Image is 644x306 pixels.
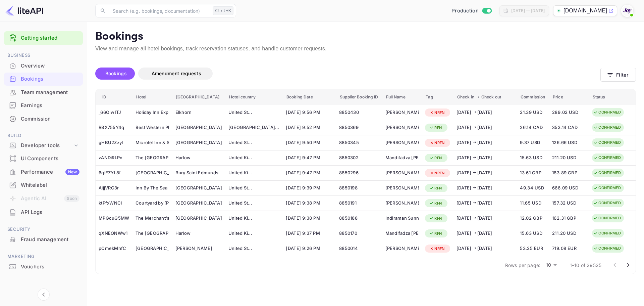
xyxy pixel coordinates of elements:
span: 183.89 GBP [552,169,586,177]
div: CONFIRMED [589,184,625,192]
div: United States of America [228,183,280,193]
div: Overview [4,59,83,73]
input: Search (e.g. bookings, documentation) [109,4,210,17]
span: 53.25 EUR [520,245,546,252]
div: United Ki ... [228,155,280,161]
div: qXNEONWw1 [99,228,129,239]
div: MPGcuG5MW [99,213,129,224]
div: [DATE] [DATE] [457,139,514,146]
div: NRFN [425,139,449,147]
span: 353.14 CAD [552,124,586,131]
div: CONFIRMED [589,199,625,207]
div: CONFIRMED [589,123,625,132]
div: Harlow [175,155,222,161]
div: United Kingdom of Great Britain and Northern Ireland [228,152,280,163]
div: Cleveland [175,198,222,209]
div: Bookings [4,73,83,86]
span: 12.02 GBP [520,215,546,222]
div: CONFIRMED [589,138,625,147]
p: Rows per page: [505,262,540,269]
span: Check in Check out [457,93,513,101]
div: Holiday Inn Express & Suites Elkhorn - Lake Geneva Area, an IHG Hotel [136,107,169,118]
div: United St ... [228,245,280,252]
div: CONFIRMED [589,154,625,162]
p: View and manage all hotel bookings, track reservation statuses, and handle customer requests. [95,45,636,53]
span: [DATE] 9:56 PM [286,109,333,116]
div: Developer tools [21,142,73,149]
div: RFN [425,214,446,223]
div: Performance [21,168,79,176]
a: Fraud management [4,233,83,246]
div: NRFN [425,245,449,253]
div: The Harlow Hotel By AccorHotels [136,152,169,163]
span: 289.02 USD [552,109,586,116]
div: United St ... [228,109,280,116]
div: [GEOGRAPHIC_DATA] [175,124,222,131]
span: 15.63 USD [520,154,546,162]
div: account-settings tabs [95,68,600,80]
div: Switch to Sandbox mode [449,7,494,15]
div: AijjVRC3r [99,183,129,193]
span: Business [4,52,83,59]
div: 8850198 [339,183,379,193]
div: CONFIRMED [589,229,625,237]
span: Build [4,132,83,139]
span: 719.08 EUR [552,245,586,252]
div: Elkhorn [175,107,222,118]
div: 8850170 [339,228,379,239]
div: New [65,169,79,175]
div: United St ... [228,185,280,191]
div: Best Western Plus Muskoka Inn [136,122,169,133]
div: [DATE] [DATE] [457,124,514,131]
div: RFN [425,199,446,208]
div: API Logs [21,209,79,216]
span: 211.20 USD [552,154,586,162]
img: With Joy [622,5,633,16]
span: [DATE] 9:39 PM [286,184,333,192]
div: [PERSON_NAME] [175,245,222,252]
span: 15.63 USD [520,230,546,237]
div: United States of America [228,137,280,148]
div: CONFIRMED [589,108,625,117]
a: Overview [4,59,83,72]
div: Bury Saint Edmunds [175,170,222,176]
div: United Ki ... [228,215,280,222]
div: [DATE] [DATE] [457,170,514,176]
div: [GEOGRAPHIC_DATA] [175,139,222,146]
th: Status [589,89,636,105]
span: [DATE] 9:38 PM [286,215,333,222]
div: Tamarack Lodge [136,243,169,254]
div: Earnings [21,102,79,110]
th: Commission [517,89,549,105]
div: 8850191 [339,198,379,209]
div: Canada [228,122,280,133]
span: Security [4,226,83,233]
div: Paige Ruch [385,137,419,148]
th: Supplier Booking ID [336,89,382,105]
button: Go to next page [622,258,635,272]
span: 21.39 USD [520,109,546,116]
span: Marketing [4,253,83,260]
span: [DATE] 9:37 PM [286,230,333,237]
span: [DATE] 9:26 PM [286,245,333,252]
span: 13.61 GBP [520,169,546,177]
div: Elaine Hamman [385,183,419,193]
span: [DATE] 9:47 PM [286,154,333,162]
div: UI Components [21,155,79,163]
button: Filter [600,68,636,82]
div: [DATE] [DATE] [457,185,514,191]
a: Team management [4,86,83,98]
div: Tammy Nealy [385,198,419,209]
div: pCmekMhfC [99,243,129,254]
div: Vouchers [4,260,83,273]
th: Hotel [132,89,172,105]
div: Hamburg [175,137,222,148]
div: Harlow [175,230,222,237]
div: The Harlow Hotel By AccorHotels [136,228,169,239]
p: Bookings [95,30,636,43]
div: UI Components [4,152,83,165]
span: Production [451,7,479,15]
div: Huntsville [175,122,222,133]
div: RFN [425,154,446,162]
a: UI Components [4,152,83,165]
